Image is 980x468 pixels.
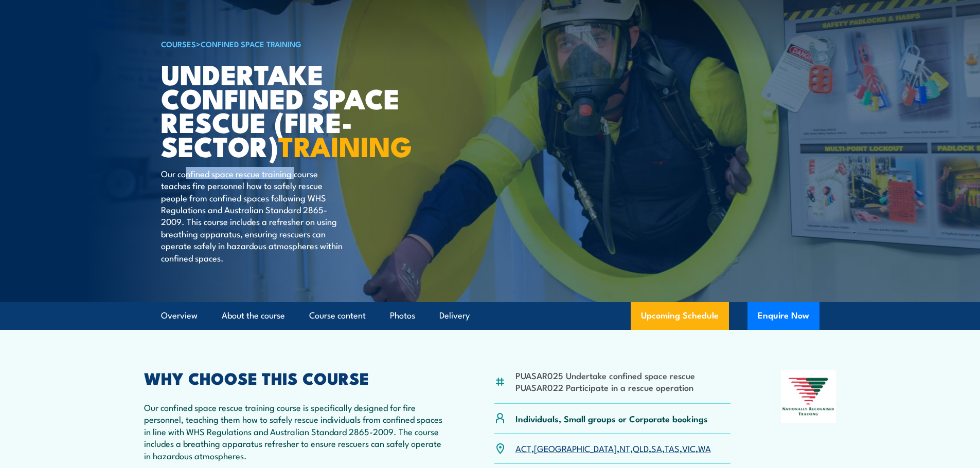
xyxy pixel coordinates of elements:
a: VIC [682,442,696,454]
p: Our confined space rescue training course is specifically designed for fire personnel, teaching t... [144,401,444,461]
button: Enquire Now [747,302,819,330]
a: TAS [665,442,680,454]
p: Individuals, Small groups or Corporate bookings [515,413,708,424]
img: Nationally Recognised Training logo. [781,370,836,423]
h6: > [161,38,415,50]
a: Upcoming Schedule [631,302,729,330]
a: [GEOGRAPHIC_DATA] [534,442,617,454]
li: PUASAR025 Undertake confined space rescue [515,369,695,381]
a: Delivery [439,302,470,329]
h2: WHY CHOOSE THIS COURSE [144,370,444,385]
a: QLD [633,442,649,454]
a: NT [619,442,630,454]
a: COURSES [161,38,196,49]
li: PUASAR022 Participate in a rescue operation [515,381,695,393]
a: Photos [390,302,415,329]
h1: Undertake Confined Space Rescue (Fire-Sector) [161,62,415,158]
a: Course content [309,302,366,329]
a: Overview [161,302,198,329]
a: WA [698,442,711,454]
a: Confined Space Training [201,38,301,49]
a: About the course [222,302,285,329]
p: Our confined space rescue training course teaches fire personnel how to safely rescue people from... [161,167,349,264]
a: SA [651,442,662,454]
p: , , , , , , , [515,442,711,454]
a: ACT [515,442,531,454]
strong: TRAINING [278,124,412,166]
